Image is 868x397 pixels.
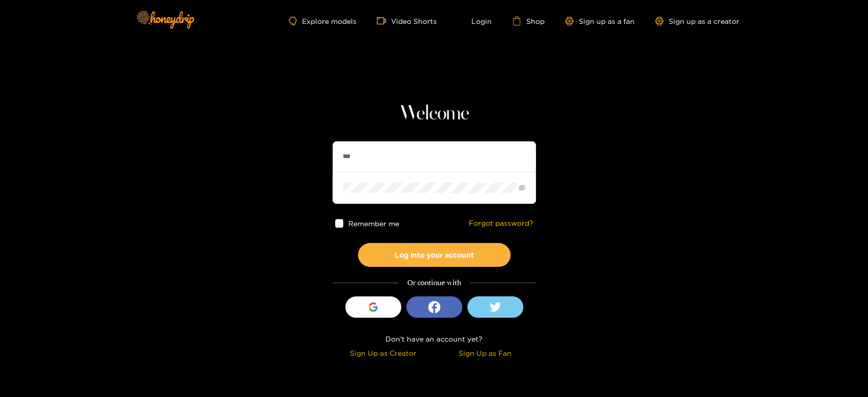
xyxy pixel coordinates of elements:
h1: Welcome [333,102,536,126]
a: Sign up as a creator [655,17,739,25]
div: Sign Up as Fan [437,347,533,359]
span: eye-invisible [519,185,525,191]
a: Sign up as a fan [565,17,635,25]
div: Sign Up as Creator [335,347,432,359]
span: video-camera [377,16,391,25]
div: Don't have an account yet? [333,333,536,345]
div: Or continue with [333,277,536,289]
a: Shop [512,16,545,25]
a: Video Shorts [377,16,437,25]
button: Log into your account [358,243,511,267]
span: Remember me [348,220,399,227]
a: Explore models [289,17,356,25]
a: Login [457,16,492,25]
a: Forgot password? [469,219,533,228]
